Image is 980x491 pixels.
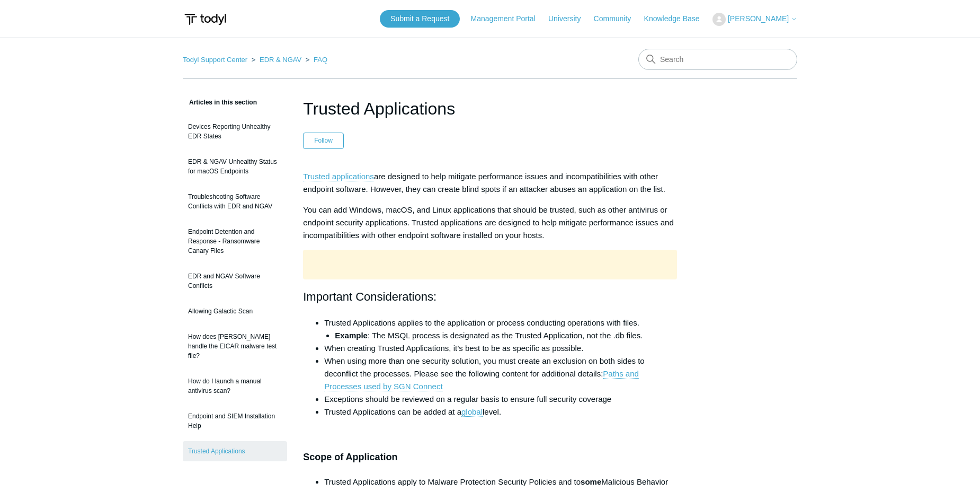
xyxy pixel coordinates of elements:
li: FAQ [304,56,327,64]
a: Devices Reporting Unhealthy EDR States [183,117,287,146]
h1: Trusted Applications [303,96,677,121]
a: Community [594,13,642,24]
a: Management Portal [471,13,546,24]
a: Todyl Support Center [183,56,247,64]
a: Troubleshooting Software Conflicts with EDR and NGAV [183,187,287,216]
img: Todyl Support Center Help Center home page [183,10,228,29]
a: Submit a Request [380,10,460,28]
h2: Important Considerations: [303,287,677,306]
a: Allowing Galactic Scan [183,301,287,321]
a: Knowledge Base [644,13,710,24]
h3: Scope of Application [303,450,677,465]
a: How do I launch a manual antivirus scan? [183,371,287,401]
a: Paths and Processes used by SGN Connect [324,369,639,391]
a: University [548,13,591,24]
a: EDR and NGAV Software Conflicts [183,266,287,296]
li: Exceptions should be reviewed on a regular basis to ensure full security coverage [324,393,677,406]
span: [PERSON_NAME] [728,14,789,23]
button: Follow Article [303,133,344,148]
a: Endpoint Detention and Response - Ransomware Canary Files [183,222,287,261]
a: Trusted Applications [183,441,287,461]
span: Articles in this section [183,99,257,106]
button: [PERSON_NAME] [712,13,797,26]
li: Trusted Applications can be added at a level. [324,406,677,418]
a: FAQ [314,56,327,64]
li: : The MSQL process is designated as the Trusted Application, not the .db files. [335,329,677,342]
p: are designed to help mitigate performance issues and incompatibilities with other endpoint softwa... [303,170,677,196]
li: Trusted Applications applies to the application or process conducting operations with files. [324,317,677,342]
strong: Example [335,331,368,340]
a: EDR & NGAV [260,56,301,64]
p: You can add Windows, macOS, and Linux applications that should be trusted, such as other antiviru... [303,204,677,242]
a: global [461,407,483,417]
a: EDR & NGAV Unhealthy Status for macOS Endpoints [183,152,287,181]
li: When creating Trusted Applications, it’s best to be as specific as possible. [324,342,677,355]
a: How does [PERSON_NAME] handle the EICAR malware test file? [183,327,287,366]
li: Todyl Support Center [183,56,250,64]
strong: some [581,477,601,486]
input: Search [638,49,797,70]
li: When using more than one security solution, you must create an exclusion on both sides to deconfl... [324,355,677,393]
li: EDR & NGAV [250,56,304,64]
a: Trusted applications [303,172,374,181]
a: Endpoint and SIEM Installation Help [183,406,287,436]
